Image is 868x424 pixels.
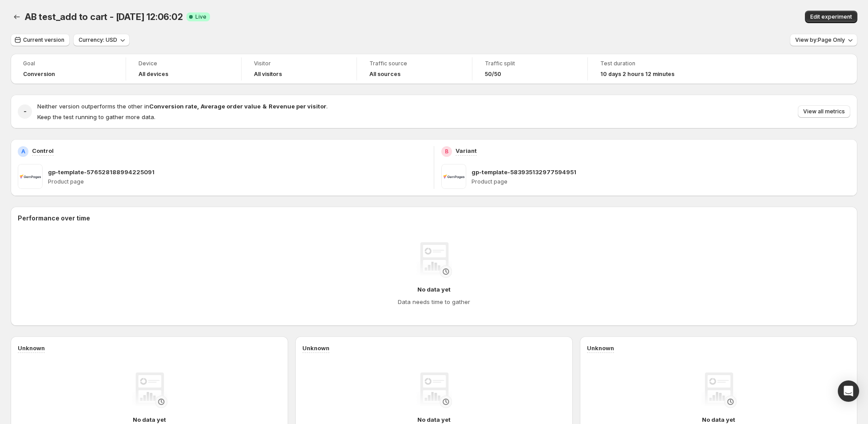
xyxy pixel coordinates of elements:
[445,148,448,155] h2: B
[79,36,117,44] span: Currency: USD
[269,103,326,110] strong: Revenue per visitor
[18,164,43,189] img: gp-template-576528188994225091
[254,59,344,79] a: VisitorAll visitors
[23,59,113,79] a: GoalConversion
[18,214,850,223] h2: Performance over time
[24,107,27,116] h2: -
[133,415,166,424] h4: No data yet
[254,60,344,67] span: Visitor
[810,13,852,20] span: Edit experiment
[485,60,575,67] span: Traffic split
[472,178,850,185] p: Product page
[369,71,400,78] h4: All sources
[456,146,477,155] p: Variant
[417,285,451,294] h4: No data yet
[139,60,229,67] span: Device
[48,168,155,176] p: gp-template-576528188994225091
[197,103,199,110] strong: ,
[805,11,857,23] button: Edit experiment
[803,108,845,115] span: View all metrics
[139,71,168,78] h4: All devices
[600,71,674,78] span: 10 days 2 hours 12 minutes
[37,113,155,120] span: Keep the test running to gather more data.
[369,60,460,67] span: Traffic source
[838,380,859,402] div: Open Intercom Messenger
[417,415,451,424] h4: No data yet
[472,168,576,176] p: gp-template-583935132977594951
[201,103,261,110] strong: Average order value
[398,297,470,306] h4: Data needs time to gather
[25,12,183,22] span: AB test_add to cart - [DATE] 12:06:02
[600,59,691,79] a: Test duration10 days 2 hours 12 minutes
[701,372,737,408] img: No data yet
[37,103,328,110] span: Neither version outperforms the other in .
[23,36,64,44] span: Current version
[369,59,460,79] a: Traffic sourceAll sources
[790,34,857,46] button: View by:Page Only
[23,60,113,67] span: Goal
[23,71,55,78] span: Conversion
[441,164,466,189] img: gp-template-583935132977594951
[195,13,206,20] span: Live
[416,372,452,408] img: No data yet
[795,36,845,44] span: View by: Page Only
[73,34,130,46] button: Currency: USD
[302,344,329,352] h3: Unknown
[11,11,23,23] button: Back
[798,105,850,118] button: View all metrics
[587,344,614,352] h3: Unknown
[21,148,25,155] h2: A
[11,34,70,46] button: Current version
[485,59,575,79] a: Traffic split50/50
[702,415,735,424] h4: No data yet
[149,103,197,110] strong: Conversion rate
[32,146,54,155] p: Control
[416,242,452,278] img: No data yet
[600,60,691,67] span: Test duration
[48,178,427,185] p: Product page
[18,344,45,352] h3: Unknown
[254,71,282,78] h4: All visitors
[485,71,501,78] span: 50/50
[262,103,267,110] strong: &
[132,372,167,408] img: No data yet
[139,59,229,79] a: DeviceAll devices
